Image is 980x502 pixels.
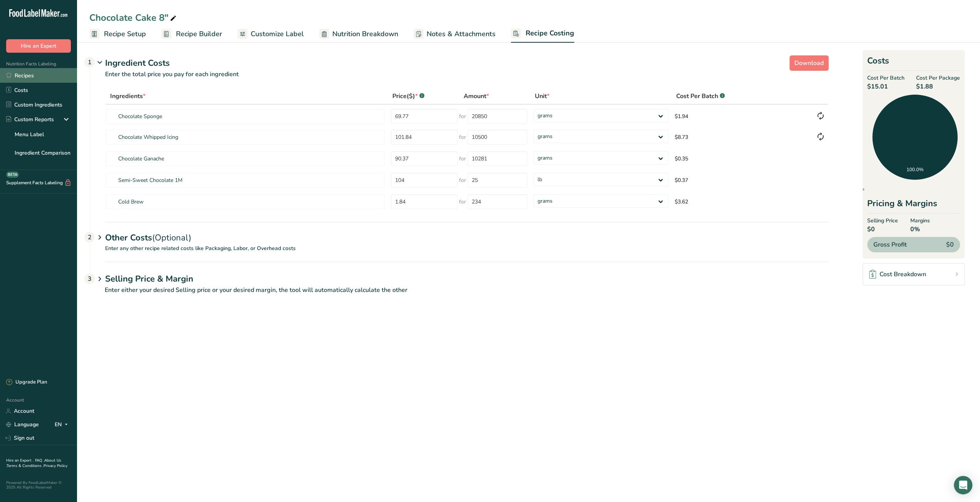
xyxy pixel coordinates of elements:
[916,74,960,82] span: Cost Per Package
[90,70,829,88] p: Enter the total price you pay for each ingredient
[672,148,813,169] td: $0.35
[672,126,813,148] td: $8.73
[110,92,146,101] span: Ingredients
[459,176,466,184] span: for
[867,74,905,82] span: Cost Per Batch
[676,92,718,101] span: Cost Per Batch
[84,274,95,284] div: 3
[946,240,954,249] span: $0
[6,418,39,431] a: Language
[84,57,95,67] div: 1
[869,270,926,279] div: Cost Breakdown
[511,25,574,43] a: Recipe Costing
[6,480,71,490] div: Powered By FoodLabelMaker © 2025 All Rights Reserved
[89,11,178,25] div: Chocolate Cake 8"
[44,463,67,469] a: Privacy Policy
[459,198,466,206] span: for
[672,169,813,191] td: $0.37
[867,82,905,91] span: $15.01
[789,55,829,71] button: Download
[6,379,47,386] div: Upgrade Plan
[841,187,864,191] span: Ingredients
[873,240,907,249] span: Gross Profit
[414,25,496,43] a: Notes & Attachments
[794,58,824,68] span: Download
[6,458,61,469] a: About Us .
[161,25,222,43] a: Recipe Builder
[867,197,960,213] div: Pricing & Margins
[427,29,496,39] span: Notes & Attachments
[105,273,829,285] h1: Selling Price & Margin
[176,29,222,39] span: Recipe Builder
[332,29,398,39] span: Nutrition Breakdown
[910,225,930,234] span: 0%
[251,29,304,39] span: Customize Label
[90,244,829,262] p: Enter any other recipe related costs like Packaging, Labor, or Overhead costs
[672,105,813,126] td: $1.94
[867,217,898,225] span: Selling Price
[672,191,813,212] td: $3.62
[84,232,95,242] div: 2
[55,420,71,429] div: EN
[89,285,829,304] p: Enter either your desired Selling price or your desired margin, the tool will automatically calcu...
[535,92,549,101] span: Unit
[459,133,466,141] span: for
[867,55,960,71] h2: Costs
[863,263,965,285] a: Cost Breakdown
[152,232,191,243] span: (Optional)
[526,28,574,38] span: Recipe Costing
[954,476,972,494] div: Open Intercom Messenger
[238,25,304,43] a: Customize Label
[6,458,34,463] a: Hire an Expert .
[459,155,466,163] span: for
[319,25,398,43] a: Nutrition Breakdown
[89,25,146,43] a: Recipe Setup
[6,39,71,53] button: Hire an Expert
[6,115,54,123] div: Custom Reports
[459,112,466,120] span: for
[916,82,960,91] span: $1.88
[105,57,829,70] div: Ingredient Costs
[7,463,44,469] a: Terms & Conditions .
[35,458,44,463] a: FAQ .
[6,172,19,178] div: BETA
[104,29,146,39] span: Recipe Setup
[867,225,898,234] span: $0
[105,222,829,244] div: Other Costs
[392,92,424,101] div: Price($)
[464,92,489,101] span: Amount
[910,217,930,225] span: Margins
